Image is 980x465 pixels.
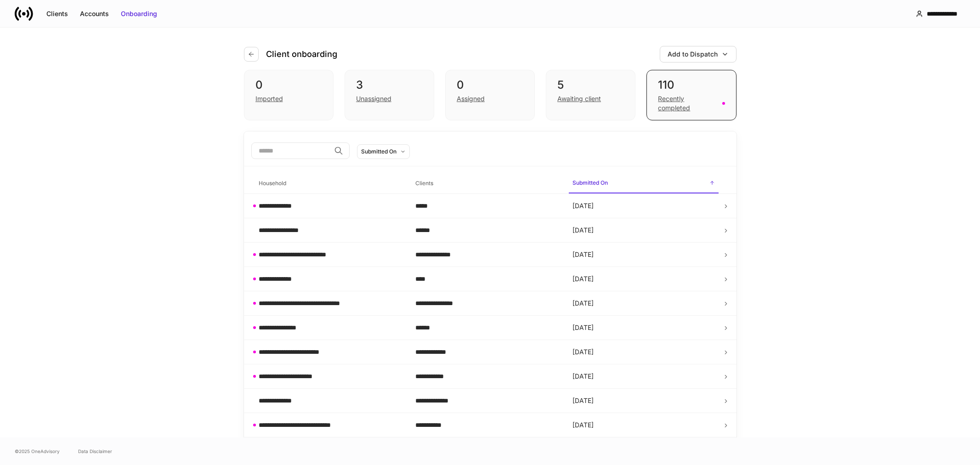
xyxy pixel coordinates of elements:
span: Clients [412,174,561,193]
div: 110 [658,78,725,92]
button: Submitted On [357,144,410,159]
td: [DATE] [565,291,722,316]
div: 0Assigned [445,70,535,120]
div: 3 [356,78,423,92]
button: Onboarding [115,6,163,21]
td: [DATE] [565,267,722,291]
div: 0Imported [244,70,334,120]
a: Data Disclaimer [78,448,112,455]
span: Submitted On [569,174,719,193]
span: Household [255,174,405,193]
span: © 2025 OneAdvisory [15,448,60,455]
button: Accounts [74,6,115,21]
div: Assigned [457,94,485,103]
td: [DATE] [565,340,722,364]
div: Awaiting client [557,94,601,103]
td: [DATE] [565,389,722,413]
div: Add to Dispatch [668,50,718,59]
div: 5Awaiting client [546,70,635,120]
button: Clients [40,6,74,21]
td: [DATE] [565,243,722,267]
div: Onboarding [121,9,157,18]
div: Unassigned [356,94,391,103]
button: Add to Dispatch [660,46,736,62]
h4: Client onboarding [266,49,337,60]
td: [DATE] [565,194,722,218]
td: [DATE] [565,413,722,437]
div: 0 [255,78,322,92]
td: [DATE] [565,218,722,243]
td: [DATE] [565,437,722,462]
div: 0 [457,78,523,92]
div: 110Recently completed [646,70,736,120]
div: Imported [255,94,283,103]
td: [DATE] [565,316,722,340]
div: Submitted On [361,147,397,156]
div: Recently completed [658,94,716,113]
h6: Clients [415,179,433,187]
div: 5 [557,78,624,92]
h6: Household [259,179,286,187]
h6: Submitted On [572,178,608,187]
div: Clients [46,9,68,18]
div: 3Unassigned [345,70,434,120]
td: [DATE] [565,364,722,389]
div: Accounts [80,9,109,18]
